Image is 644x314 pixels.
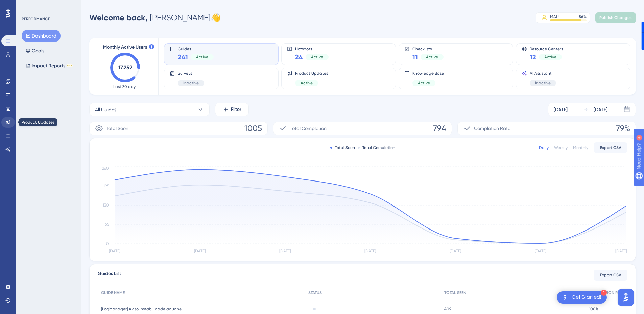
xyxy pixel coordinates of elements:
[601,290,607,296] div: 1
[95,105,116,114] span: All Guides
[22,45,48,57] button: Goals
[412,52,418,62] span: 11
[279,249,291,253] tspan: [DATE]
[231,105,241,114] span: Filter
[290,124,327,132] span: Total Completion
[295,71,328,76] span: Product Updates
[450,249,461,253] tspan: [DATE]
[572,294,601,301] div: Get Started!
[311,54,323,60] span: Active
[22,59,77,72] button: Impact ReportsBETA
[561,293,569,301] img: launcher-image-alternative-text
[295,46,329,51] span: Hotspots
[594,105,607,114] div: [DATE]
[308,290,322,295] span: STATUS
[615,249,627,253] tspan: [DATE]
[106,241,109,246] tspan: 0
[103,203,109,208] tspan: 130
[113,84,137,89] span: Last 30 days
[600,145,621,150] span: Export CSV
[412,71,444,76] span: Knowledge Base
[589,290,624,295] span: COMPLETION RATE
[474,124,510,132] span: Completion Rate
[364,249,376,253] tspan: [DATE]
[579,14,587,19] div: 86 %
[599,15,632,20] span: Publish Changes
[444,306,451,312] span: 409
[594,142,627,153] button: Export CSV
[530,46,563,51] span: Resource Centers
[183,80,199,86] span: Inactive
[616,123,630,134] span: 79%
[433,123,446,134] span: 794
[295,52,303,62] span: 24
[616,287,636,308] iframe: UserGuiding AI Assistant Launcher
[22,16,50,22] div: PERFORMANCE
[330,145,355,150] div: Total Seen
[554,105,568,114] div: [DATE]
[600,272,621,278] span: Export CSV
[426,54,438,60] span: Active
[535,80,551,86] span: Inactive
[109,249,120,253] tspan: [DATE]
[47,3,49,9] div: 4
[573,145,588,150] div: Monthly
[103,43,147,51] span: Monthly Active Users
[535,249,546,253] tspan: [DATE]
[98,270,121,281] span: Guides List
[102,166,109,171] tspan: 260
[544,54,556,60] span: Active
[178,52,188,62] span: 241
[101,306,186,312] span: [LogManager] Aviso instabilidade aduaneiros
[105,222,109,227] tspan: 65
[530,52,536,62] span: 12
[589,306,599,312] span: 100%
[301,80,313,86] span: Active
[595,12,636,23] button: Publish Changes
[539,145,549,150] div: Daily
[67,64,73,67] div: BETA
[530,71,556,76] span: AI Assistant
[103,184,109,188] tspan: 195
[22,30,61,42] button: Dashboard
[106,124,128,132] span: Total Seen
[118,64,132,71] text: 17,252
[444,290,466,295] span: TOTAL SEEN
[554,145,568,150] div: Weekly
[550,14,559,19] div: MAU
[557,291,607,304] div: Open Get Started! checklist, remaining modules: 1
[215,103,249,116] button: Filter
[178,71,204,76] span: Surveys
[412,46,444,51] span: Checklists
[594,270,627,281] button: Export CSV
[418,80,430,86] span: Active
[178,46,214,51] span: Guides
[194,249,206,253] tspan: [DATE]
[89,12,221,23] div: [PERSON_NAME] 👋
[89,103,210,116] button: All Guides
[16,2,42,10] span: Need Help?
[196,54,208,60] span: Active
[358,145,395,150] div: Total Completion
[101,290,125,295] span: GUIDE NAME
[244,123,262,134] span: 1005
[89,13,148,22] span: Welcome back,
